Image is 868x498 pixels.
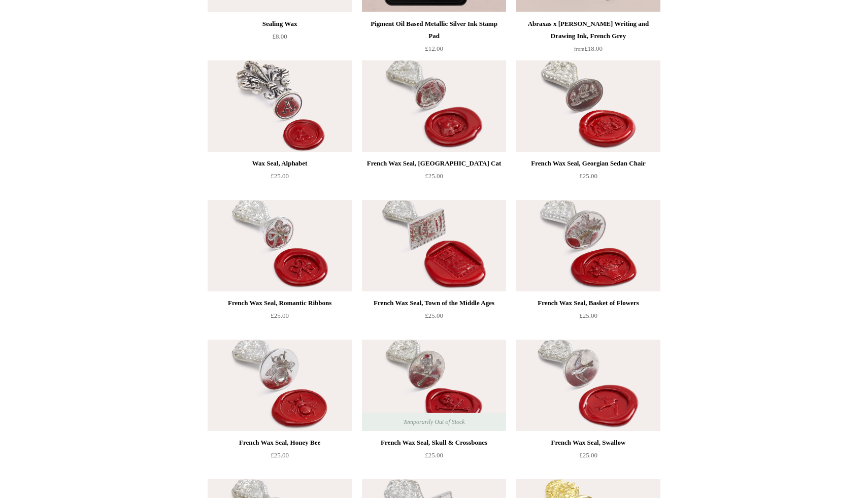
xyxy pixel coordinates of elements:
div: Abraxas x [PERSON_NAME] Writing and Drawing Ink, French Grey [519,18,658,42]
div: French Wax Seal, Basket of Flowers [519,297,658,309]
a: French Wax Seal, Swallow £25.00 [516,437,660,478]
a: French Wax Seal, Town of the Middle Ages £25.00 [362,297,506,339]
span: £25.00 [425,312,443,319]
div: French Wax Seal, Romantic Ribbons [210,297,349,309]
a: French Wax Seal, Basket of Flowers £25.00 [516,297,660,339]
div: Sealing Wax [210,18,349,30]
img: French Wax Seal, Honey Bee [208,340,352,431]
img: Wax Seal, Alphabet [208,60,352,152]
a: French Wax Seal, Romantic Ribbons French Wax Seal, Romantic Ribbons [208,200,352,291]
span: £18.00 [574,45,603,52]
a: French Wax Seal, Georgian Sedan Chair French Wax Seal, Georgian Sedan Chair [516,60,660,152]
div: Wax Seal, Alphabet [210,157,349,170]
a: Wax Seal, Alphabet £25.00 [208,157,352,199]
a: Sealing Wax £8.00 [208,18,352,59]
span: £25.00 [579,451,597,459]
span: £25.00 [425,451,443,459]
img: French Wax Seal, Swallow [516,340,660,431]
span: from [574,46,584,52]
a: Wax Seal, Alphabet Wax Seal, Alphabet [208,60,352,152]
div: French Wax Seal, [GEOGRAPHIC_DATA] Cat [364,157,504,170]
a: French Wax Seal, [GEOGRAPHIC_DATA] Cat £25.00 [362,157,506,199]
img: French Wax Seal, Skull & Crossbones [362,340,506,431]
a: French Wax Seal, Honey Bee £25.00 [208,437,352,478]
div: French Wax Seal, Swallow [519,437,658,449]
div: French Wax Seal, Skull & Crossbones [364,437,504,449]
a: French Wax Seal, Honey Bee French Wax Seal, Honey Bee [208,340,352,431]
span: £25.00 [271,172,289,180]
span: £25.00 [425,172,443,180]
a: French Wax Seal, Swallow French Wax Seal, Swallow [516,340,660,431]
a: Abraxas x [PERSON_NAME] Writing and Drawing Ink, French Grey from£18.00 [516,18,660,59]
a: French Wax Seal, Cheshire Cat French Wax Seal, Cheshire Cat [362,60,506,152]
img: French Wax Seal, Romantic Ribbons [208,200,352,291]
span: £8.00 [272,32,287,40]
span: £12.00 [425,45,443,52]
div: French Wax Seal, Honey Bee [210,437,349,449]
a: French Wax Seal, Romantic Ribbons £25.00 [208,297,352,339]
span: £25.00 [271,451,289,459]
span: £25.00 [271,312,289,319]
a: French Wax Seal, Skull & Crossbones £25.00 [362,437,506,478]
span: £25.00 [579,172,597,180]
div: French Wax Seal, Town of the Middle Ages [364,297,504,309]
img: French Wax Seal, Town of the Middle Ages [362,200,506,291]
div: Pigment Oil Based Metallic Silver Ink Stamp Pad [364,18,504,42]
a: French Wax Seal, Town of the Middle Ages French Wax Seal, Town of the Middle Ages [362,200,506,291]
span: £25.00 [579,312,597,319]
img: French Wax Seal, Georgian Sedan Chair [516,60,660,152]
div: French Wax Seal, Georgian Sedan Chair [519,157,658,170]
img: French Wax Seal, Basket of Flowers [516,200,660,291]
span: Temporarily Out of Stock [393,413,475,431]
img: French Wax Seal, Cheshire Cat [362,60,506,152]
a: Pigment Oil Based Metallic Silver Ink Stamp Pad £12.00 [362,18,506,59]
a: French Wax Seal, Skull & Crossbones French Wax Seal, Skull & Crossbones Temporarily Out of Stock [362,340,506,431]
a: French Wax Seal, Basket of Flowers French Wax Seal, Basket of Flowers [516,200,660,291]
a: French Wax Seal, Georgian Sedan Chair £25.00 [516,157,660,199]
